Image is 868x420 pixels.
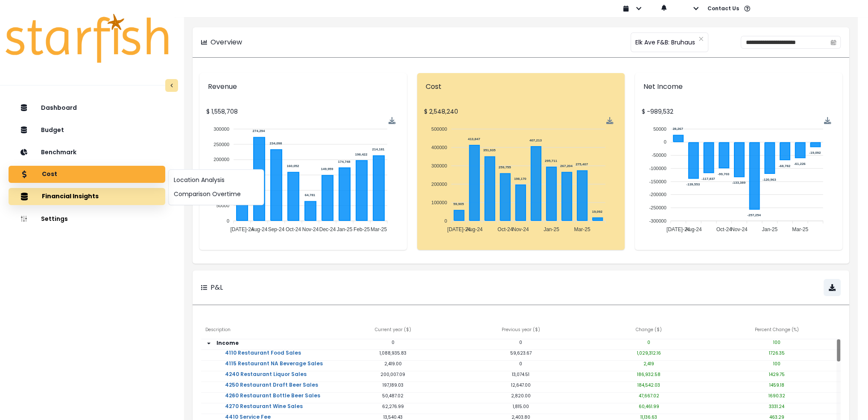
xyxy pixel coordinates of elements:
tspan: 400000 [431,145,447,150]
p: 1,088,935.83 [329,350,457,356]
tspan: 50000 [653,126,666,132]
p: 1,029,312.16 [585,350,713,356]
a: 4260 Restaurant Bottle Beer Sales [218,393,327,410]
p: Net Income [643,82,834,92]
tspan: Nov-24 [302,226,319,232]
tspan: 0 [444,218,447,223]
p: 2,419 [585,361,713,367]
svg: calendar [830,39,836,45]
p: Budget [41,126,64,134]
tspan: [DATE]-24 [230,226,254,232]
div: Menu [388,117,395,124]
tspan: -150000 [649,179,666,184]
tspan: Mar-25 [792,226,808,232]
p: Cost [42,170,57,178]
button: Budget [9,121,165,138]
tspan: Jan-25 [336,226,352,232]
p: 50,487.02 [329,393,457,399]
div: Menu [824,117,831,124]
p: 1690.32 [713,393,841,399]
p: 100 [713,339,841,346]
div: Previous year ( $ ) [457,322,585,339]
p: Overview [210,37,242,47]
div: Description [201,322,329,339]
p: 100 [713,361,841,367]
span: Elk Ave F&B: Bruhaus [635,33,695,51]
tspan: [DATE]-24 [666,226,690,232]
tspan: 300000 [431,163,447,168]
p: 0 [329,339,457,346]
tspan: Feb-25 [354,226,370,232]
button: Financial Insights [9,188,165,205]
p: Benchmark [41,149,76,156]
tspan: -250000 [649,205,666,210]
p: P&L [210,282,223,293]
p: Revenue [208,82,398,92]
p: $ 1,558,708 [206,107,400,116]
button: Location Analysis [169,173,263,188]
p: 2,820.00 [457,393,585,399]
tspan: Sep-24 [268,226,284,232]
a: 4110 Restaurant Food Sales [218,350,308,367]
strong: Income [216,339,239,347]
button: Comparison Overtime [169,188,263,202]
p: 0 [457,361,585,367]
p: 12,647.00 [457,382,585,388]
tspan: Oct-24 [716,226,731,232]
tspan: Oct-24 [497,226,513,232]
button: Clear [698,35,704,43]
tspan: Mar-25 [371,226,387,232]
p: 62,276.99 [329,403,457,410]
tspan: -50000 [652,153,666,158]
tspan: Aug-24 [466,226,482,232]
tspan: -300000 [649,218,666,223]
tspan: Mar-25 [574,226,590,232]
a: 4240 Restaurant Liquor Sales [218,371,313,388]
tspan: Dec-24 [319,226,336,232]
tspan: 200000 [213,157,229,162]
p: 1459.18 [713,382,841,388]
p: $ -989,532 [642,107,836,116]
p: 197,189.03 [329,382,457,388]
p: 3331.24 [713,403,841,410]
svg: arrow down [205,340,212,347]
div: Menu [606,117,613,124]
img: Download Cost [606,117,613,124]
p: 1,815.00 [457,403,585,410]
tspan: Oct-24 [286,226,301,232]
p: Cost [426,82,616,92]
tspan: Aug-24 [251,226,267,232]
div: Percent Change (%) [713,322,841,339]
img: Download Revenue [388,117,395,124]
tspan: 0 [226,218,229,223]
tspan: -200000 [649,192,666,197]
tspan: 50000 [216,203,229,208]
tspan: 100000 [431,200,447,205]
tspan: Aug-24 [685,226,702,232]
tspan: [DATE]-24 [447,226,471,232]
p: 59,623.67 [457,350,585,356]
button: Settings [9,210,165,227]
tspan: 0 [663,139,666,144]
tspan: Nov-24 [731,226,748,232]
div: Change ( $ ) [585,322,713,339]
a: 4115 Restaurant NA Beverage Sales [218,361,330,378]
p: 13,074.51 [457,371,585,378]
tspan: Jan-25 [762,226,777,232]
p: 0 [457,339,585,346]
p: $ 2,548,240 [424,107,618,116]
button: Cost [9,166,165,183]
p: 200,007.09 [329,371,457,378]
p: 184,542.03 [585,382,713,388]
p: 186,932.58 [585,371,713,378]
p: 2,419.00 [329,361,457,367]
tspan: 250000 [213,141,229,147]
p: 1429.75 [713,371,841,378]
tspan: 300000 [213,126,229,132]
p: 60,461.99 [585,403,713,410]
tspan: Nov-24 [512,226,529,232]
p: 1726.35 [713,350,841,356]
tspan: Jan-25 [544,226,559,232]
p: Dashboard [41,104,77,112]
p: 0 [585,339,713,346]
